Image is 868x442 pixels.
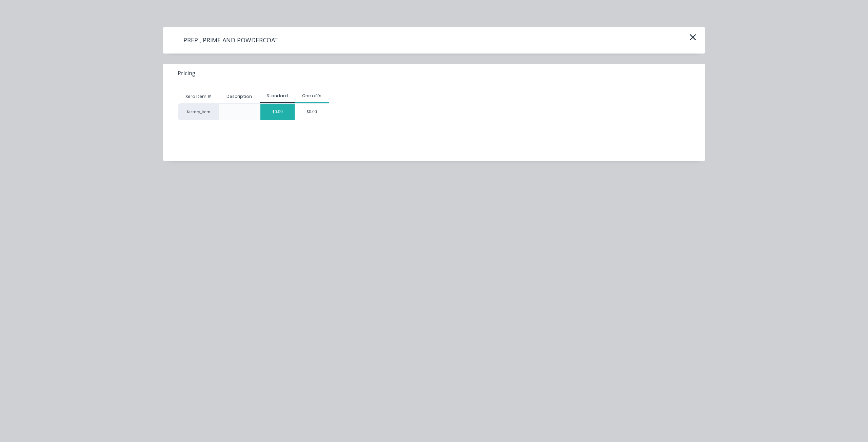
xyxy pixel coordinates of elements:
[178,90,219,103] div: Xero Item #
[260,93,295,99] div: Standard
[178,69,195,77] span: Pricing
[221,88,257,105] div: Description
[178,103,219,120] div: factory_item
[295,93,329,99] div: One offs
[173,34,288,47] h4: PREP , PRIME AND POWDERCOAT
[295,104,329,120] div: $0.00
[260,104,295,120] div: $0.00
